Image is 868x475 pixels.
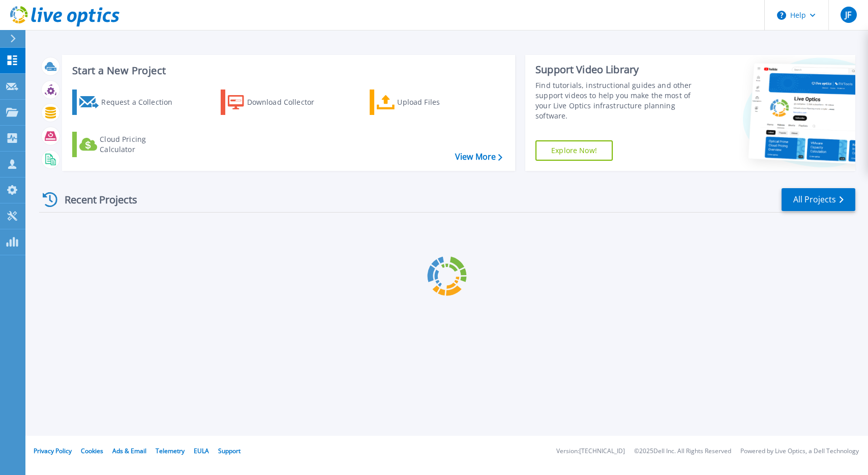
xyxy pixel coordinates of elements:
div: Support Video Library [535,63,702,76]
a: Privacy Policy [34,447,72,455]
div: Recent Projects [39,187,151,212]
a: Cloud Pricing Calculator [72,132,186,157]
a: All Projects [782,188,855,211]
a: Request a Collection [72,90,186,115]
a: Upload Files [370,90,483,115]
span: JF [845,11,851,19]
a: Cookies [81,447,103,455]
div: Find tutorials, instructional guides and other support videos to help you make the most of your L... [535,80,702,121]
div: Upload Files [397,92,478,112]
div: Cloud Pricing Calculator [100,134,181,155]
a: EULA [194,447,209,455]
a: Ads & Email [112,447,146,455]
a: Explore Now! [535,140,613,161]
a: Support [218,447,241,455]
h3: Start a New Project [72,65,502,76]
a: Download Collector [221,90,334,115]
li: © 2025 Dell Inc. All Rights Reserved [634,448,731,455]
div: Request a Collection [101,92,183,112]
li: Powered by Live Optics, a Dell Technology [740,448,859,455]
div: Download Collector [247,92,328,112]
a: View More [455,152,502,162]
li: Version: [TECHNICAL_ID] [556,448,625,455]
a: Telemetry [156,447,185,455]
